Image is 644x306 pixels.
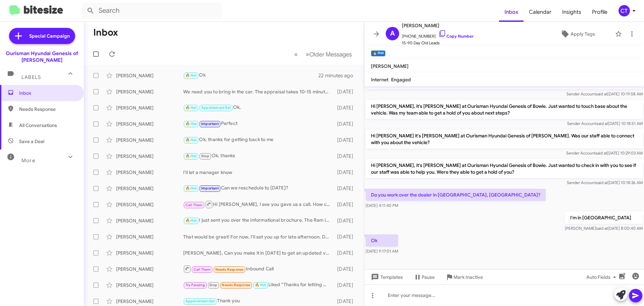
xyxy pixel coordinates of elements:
div: [DATE] [334,266,359,272]
span: Stop [201,154,209,158]
div: Thank you [183,297,334,305]
div: Hi [PERSON_NAME], I see you gave us a call. How can I help? [183,200,334,209]
span: said at [596,226,608,231]
span: [PERSON_NAME] [DATE] 8:00:40 AM [565,226,643,231]
div: [PERSON_NAME] [116,153,183,160]
button: Mark Inactive [440,271,488,283]
span: Pause [422,271,435,283]
span: Sender Account [DATE] 10:19:58 AM [567,91,643,96]
span: 🔥 Hot [185,105,197,110]
span: 🔥 Hot [185,186,197,190]
button: Pause [408,271,440,283]
div: CT [619,5,630,16]
div: [DATE] [334,153,359,160]
div: [DATE] [334,185,359,192]
span: Important [201,186,219,190]
span: [PERSON_NAME] [402,21,474,30]
span: Mark Inactive [453,271,483,283]
span: « [294,50,298,58]
span: Call Them [185,203,203,207]
button: Auto Fields [581,271,624,283]
span: Auto Fields [586,271,619,283]
p: Do you work over the dealer in [GEOGRAPHIC_DATA], [GEOGRAPHIC_DATA]? [366,189,546,201]
span: 🔥 Hot [185,218,197,223]
span: said at [596,91,607,96]
button: Previous [290,47,302,61]
div: Ok, [183,104,334,112]
span: Sender Account [DATE] 10:18:36 AM [567,180,643,185]
div: [PERSON_NAME] [116,201,183,208]
span: Older Messages [309,51,352,58]
div: We need you to bring in the car. The appraisal takes 10-15 minutes Are you available [DATE]? [183,88,334,95]
div: I'll let a manager know [183,169,334,176]
span: 🔥 Hot [185,73,197,78]
div: [DATE] [334,104,359,111]
div: [PERSON_NAME] [116,217,183,224]
span: said at [596,121,608,126]
div: [PERSON_NAME], Can you make it in [DATE] to get an updated value on your car? [183,250,334,256]
div: I just sent you over the informational brochure. The Ram is no longer available.. [183,217,334,224]
div: [PERSON_NAME] [116,266,183,272]
button: CT [613,5,637,16]
span: [DATE] 4:11:40 PM [366,203,398,208]
a: Inbox [499,2,524,22]
div: Perfect [183,120,334,128]
h1: Inbox [93,27,118,38]
div: [DATE] [334,137,359,143]
p: Ok [366,234,398,247]
span: Save a Deal [19,138,44,145]
span: 🔥 Hot [185,122,197,126]
div: [DATE] [334,169,359,176]
span: Try Pausing [185,283,205,287]
div: Ok, thanks [183,152,334,160]
button: Templates [364,271,408,283]
span: Call Them [194,267,211,272]
a: Special Campaign [9,28,75,44]
span: Sender Account [DATE] 10:29:03 AM [566,150,643,156]
div: That would be great! For now, I'll set you up for late afternoon. Does this work? [183,233,334,240]
small: 🔥 Hot [371,50,385,56]
div: [DATE] [334,298,359,305]
p: Hi [PERSON_NAME], it's [PERSON_NAME] at Ourisman Hyundai Genesis of Bowie. Just wanted to check i... [366,159,643,178]
span: [PHONE_NUMBER] [402,30,474,40]
span: Engaged [391,77,411,83]
span: A [390,28,395,39]
span: Internet [371,77,388,83]
div: [DATE] [334,88,359,95]
button: Next [302,47,356,61]
div: Ok [183,72,318,79]
span: said at [595,150,607,156]
span: [PERSON_NAME] [371,63,409,69]
span: Calendar [524,2,557,22]
span: Needs Response [222,283,250,287]
div: [PERSON_NAME] [116,104,183,111]
div: [PERSON_NAME] [116,298,183,305]
span: said at [596,180,608,185]
div: [DATE] [334,282,359,289]
span: All Conversations [19,122,57,129]
a: Insights [557,2,587,22]
span: Needs Response [19,106,76,113]
div: Can we reschedule to [DATE]? [183,184,334,192]
nav: Page navigation example [290,47,356,61]
button: Apply Tags [543,28,612,40]
div: [PERSON_NAME] [116,185,183,192]
div: [DATE] [334,233,359,240]
span: Inbox [19,90,76,96]
div: [DATE] [334,201,359,208]
div: [DATE] [334,217,359,224]
p: I'm in [GEOGRAPHIC_DATA] [565,212,643,224]
span: Special Campaign [29,33,70,39]
div: Liked “Thanks for letting me know” [183,281,334,289]
p: Hi [PERSON_NAME], it's [PERSON_NAME] at Ourisman Hyundai Genesis of Bowie. Just wanted to touch b... [366,100,643,119]
span: 🔥 Hot [185,154,197,158]
span: 🔥 Hot [185,138,197,142]
p: Hi [PERSON_NAME] it's [PERSON_NAME] at Ourisman Hyundai Genesis of [PERSON_NAME]. Was our staff a... [366,130,643,148]
span: [DATE] 9:17:01 AM [366,249,398,254]
span: » [306,50,309,58]
span: Stop [209,283,217,287]
div: [PERSON_NAME] [116,88,183,95]
div: [DATE] [334,121,359,127]
div: [PERSON_NAME] [116,282,183,289]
